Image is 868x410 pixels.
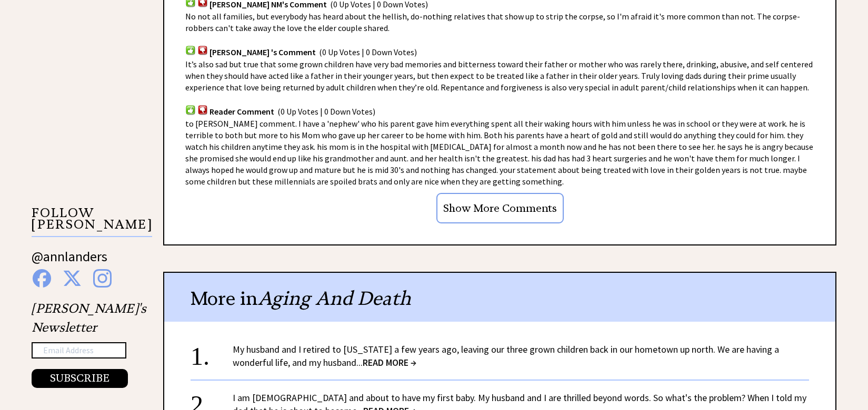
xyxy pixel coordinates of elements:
[197,105,208,115] img: votdown.png
[185,45,196,55] img: votup.png
[233,343,779,368] a: My husband and I retired to [US_STATE] a few years ago, leaving our three grown children back in ...
[277,107,375,117] span: (0 Up Votes | 0 Down Votes)
[32,299,146,388] div: [PERSON_NAME]'s Newsletter
[319,47,417,57] span: (0 Up Votes | 0 Down Votes)
[33,269,51,288] img: facebook%20blue.png
[63,269,82,288] img: x%20blue.png
[197,45,208,55] img: votdown.png
[185,118,813,187] span: to [PERSON_NAME] comment. I have a 'nephew' who his parent gave him everything spent all their wa...
[363,356,416,368] span: READ MORE →
[258,286,411,310] span: Aging And Death
[32,248,107,275] a: @annlanders
[191,343,233,362] div: 1.
[164,273,835,322] div: More in
[32,342,126,359] input: Email Address
[93,269,112,288] img: instagram%20blue.png
[185,105,196,115] img: votup.png
[185,59,813,93] span: It’s also sad but true that some grown children have very bad memories and bitterness toward thei...
[436,193,564,223] input: Show More Comments
[32,369,128,388] button: SUBSCRIBE
[209,107,274,117] span: Reader Comment
[209,47,316,57] span: [PERSON_NAME] 's Comment
[185,11,800,33] span: No not all families, but everybody has heard about the hellish, do-nothing relatives that show up...
[32,207,152,237] p: FOLLOW [PERSON_NAME]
